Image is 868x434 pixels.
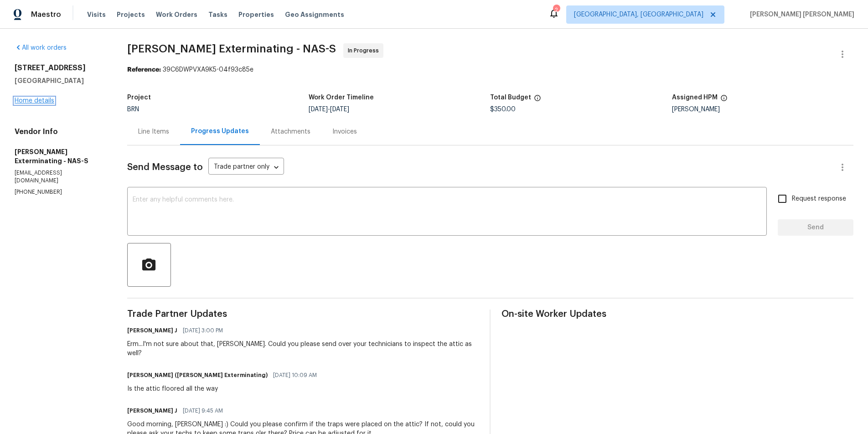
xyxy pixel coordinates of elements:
[156,10,197,19] span: Work Orders
[672,106,853,113] div: [PERSON_NAME]
[553,5,559,15] div: 2
[15,127,105,136] h4: Vendor Info
[309,94,374,101] h5: Work Order Timeline
[330,106,349,113] span: [DATE]
[127,67,161,73] b: Reference:
[15,63,105,72] h2: [STREET_ADDRESS]
[208,160,284,175] div: Trade partner only
[87,10,106,19] span: Visits
[309,106,349,113] span: -
[127,310,479,319] span: Trade Partner Updates
[15,147,105,165] h5: [PERSON_NAME] Exterminating - NAS-S
[348,46,382,55] span: In Progress
[15,98,54,104] a: Home details
[720,94,728,106] span: The hpm assigned to this work order.
[332,127,357,136] div: Invoices
[574,10,703,19] span: [GEOGRAPHIC_DATA], [GEOGRAPHIC_DATA]
[672,94,718,101] h5: Assigned HPM
[138,127,169,136] div: Line Items
[285,10,344,19] span: Geo Assignments
[127,43,336,54] span: [PERSON_NAME] Exterminating - NAS-S
[15,45,67,51] a: All work orders
[15,169,105,185] p: [EMAIL_ADDRESS][DOMAIN_NAME]
[271,127,310,136] div: Attachments
[15,76,105,85] h5: [GEOGRAPHIC_DATA]
[490,106,516,113] span: $350.00
[183,406,223,415] span: [DATE] 9:45 AM
[534,94,541,106] span: The total cost of line items that have been proposed by Opendoor. This sum includes line items th...
[127,371,268,380] h6: [PERSON_NAME] ([PERSON_NAME] Exterminating)
[191,127,249,136] div: Progress Updates
[792,194,846,204] span: Request response
[183,326,223,335] span: [DATE] 3:00 PM
[127,340,479,358] div: Erm...I'm not sure about that, [PERSON_NAME]. Could you please send over your technicians to insp...
[746,10,854,19] span: [PERSON_NAME] [PERSON_NAME]
[117,10,145,19] span: Projects
[238,10,274,19] span: Properties
[127,94,151,101] h5: Project
[15,188,105,196] p: [PHONE_NUMBER]
[127,163,203,172] span: Send Message to
[309,106,328,113] span: [DATE]
[501,310,853,319] span: On-site Worker Updates
[127,326,177,335] h6: [PERSON_NAME] J
[490,94,531,101] h5: Total Budget
[31,10,61,19] span: Maestro
[127,406,177,415] h6: [PERSON_NAME] J
[273,371,317,380] span: [DATE] 10:09 AM
[127,65,853,74] div: 39C6DWPVXA9K5-04f93c85e
[208,11,227,18] span: Tasks
[127,106,139,113] span: BRN
[127,384,322,393] div: Is the attic floored all the way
